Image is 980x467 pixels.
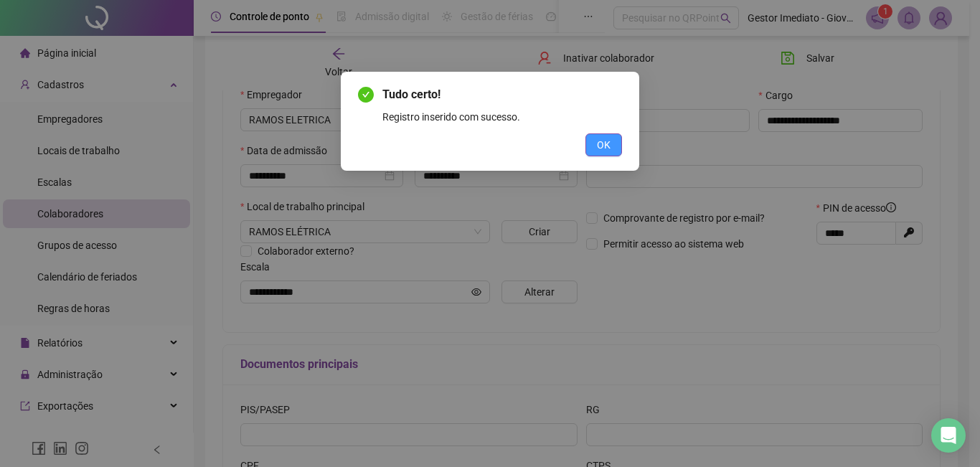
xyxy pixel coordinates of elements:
button: OK [585,133,622,156]
span: OK [597,137,611,153]
span: check-circle [358,87,374,103]
span: Tudo certo! [382,88,440,101]
div: Open Intercom Messenger [931,418,966,453]
span: Registro inserido com sucesso. [382,111,520,123]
